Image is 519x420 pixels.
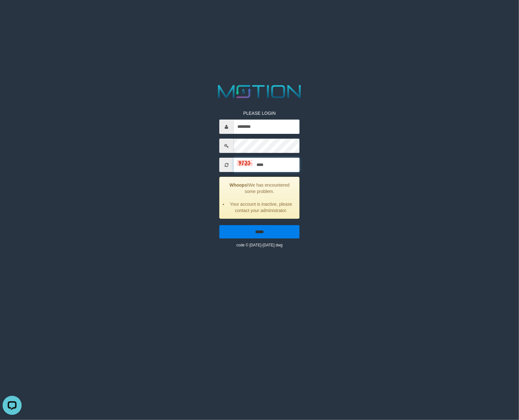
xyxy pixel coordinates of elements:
li: Your account is inactive, please contact your administrator. [228,201,295,214]
p: PLEASE LOGIN [220,110,300,116]
img: captcha [237,160,253,166]
button: Open LiveChat chat widget [3,3,22,22]
strong: Whoops! [229,182,249,188]
img: MOTION_logo.png [214,83,305,100]
div: We has encountered some problem. [220,177,300,219]
small: code © [DATE]-[DATE] dwg [236,243,283,247]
